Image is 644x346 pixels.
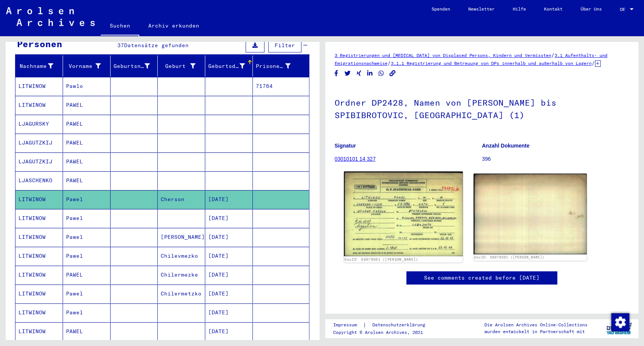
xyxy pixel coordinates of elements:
button: Share on Twitter [344,69,352,78]
mat-cell: [DATE] [205,284,253,303]
div: Nachname [18,62,53,70]
h1: Ordner DP2428, Namen von [PERSON_NAME] bis SPIBIBROTOVIC, [GEOGRAPHIC_DATA] (1) [335,85,629,131]
mat-cell: LITWINOW [15,284,63,303]
mat-cell: [DATE] [205,209,253,228]
mat-cell: Chilermetzko [158,284,205,303]
div: Vorname [66,62,101,70]
div: Vorname [66,60,110,72]
a: See comments created before [DATE] [424,274,539,282]
mat-cell: Pawel [63,209,111,228]
div: Geburtsname [114,62,150,70]
div: Geburt‏ [161,60,205,72]
mat-cell: LJAGUTZKIJ [15,152,63,171]
mat-cell: PAWEL [63,96,111,114]
span: / [592,60,595,66]
a: 03010101 14 327 [335,156,376,162]
div: Geburtsdatum [208,62,245,70]
div: Geburt‏ [161,62,195,70]
b: Anzahl Dokumente [482,143,529,149]
mat-cell: [DATE] [205,266,253,284]
button: Filter [268,38,301,52]
b: Signatur [335,143,356,149]
mat-header-cell: Vorname [63,55,111,77]
div: Personen [17,37,62,51]
mat-cell: [DATE] [205,228,253,246]
mat-cell: Pawlo [63,77,111,95]
div: Geburtsname [114,60,160,72]
p: 396 [482,155,629,163]
img: 001.jpg [344,171,463,256]
mat-cell: [DATE] [205,303,253,322]
mat-cell: LITWINOW [15,266,63,284]
mat-cell: Pawel [63,284,111,303]
mat-cell: LITWINOW [15,190,63,209]
mat-cell: LJAGURSKY [15,115,63,133]
mat-cell: PAWEL [63,171,111,190]
mat-cell: PAWEL [63,134,111,152]
p: Die Arolsen Archives Online-Collections [484,321,587,328]
span: 37 [117,42,124,49]
div: Geburtsdatum [208,60,254,72]
div: | [333,321,434,329]
mat-cell: Chilermezke [158,266,205,284]
mat-cell: LITWINOW [15,247,63,265]
mat-cell: LITWINOW [15,209,63,228]
mat-cell: PAWEL [63,152,111,171]
mat-cell: LITWINOW [15,322,63,341]
span: Filter [275,42,295,49]
mat-cell: LITWINOW [15,303,63,322]
mat-cell: PAWEL [63,115,111,133]
mat-cell: 71764 [253,77,309,95]
mat-cell: Cherson [158,190,205,209]
mat-cell: [DATE] [205,247,253,265]
mat-cell: [PERSON_NAME] [158,228,205,246]
mat-header-cell: Geburtsname [111,55,158,77]
mat-cell: Pawel [63,303,111,322]
img: yv_logo.png [605,319,633,338]
mat-cell: PAWEL [63,266,111,284]
p: wurden entwickelt in Partnerschaft mit [484,328,587,335]
mat-header-cell: Geburtsdatum [205,55,253,77]
mat-cell: LJASCHENKO [15,171,63,190]
button: Share on LinkedIn [366,69,374,78]
button: Copy link [389,69,397,78]
span: / [387,60,391,66]
mat-cell: [DATE] [205,322,253,341]
mat-cell: LJAGUTZKIJ [15,134,63,152]
button: Share on Xing [355,69,363,78]
mat-cell: Chilevmezko [158,247,205,265]
mat-header-cell: Geburt‏ [158,55,205,77]
img: Zustimmung ändern [611,313,629,331]
mat-cell: LITWINOW [15,96,63,114]
a: DocID: 68079501 ([PERSON_NAME]) [474,255,544,259]
mat-cell: PAWEL [63,322,111,341]
img: Arolsen_neg.svg [6,7,95,26]
a: 3 Registrierungen und [MEDICAL_DATA] von Displaced Persons, Kindern und Vermissten [335,52,551,58]
span: Datensätze gefunden [124,42,189,49]
button: Share on Facebook [332,69,340,78]
a: DocID: 68079501 ([PERSON_NAME]) [344,257,418,261]
span: DE [620,7,628,12]
img: 002.jpg [473,174,587,254]
a: Datenschutzerklärung [366,321,434,329]
a: 3.1.1 Registrierung und Betreuung von DPs innerhalb und außerhalb von Lagern [391,60,592,66]
mat-cell: Pawel [63,190,111,209]
div: Nachname [18,60,63,72]
mat-cell: [DATE] [205,190,253,209]
mat-header-cell: Nachname [15,55,63,77]
span: / [551,52,555,58]
a: Archiv erkunden [139,17,208,35]
mat-header-cell: Prisoner # [253,55,309,77]
div: Prisoner # [256,60,300,72]
mat-cell: Pawel [63,228,111,246]
mat-cell: Pawel [63,247,111,265]
mat-cell: LITWINOW [15,228,63,246]
mat-cell: LITWINOW [15,77,63,95]
a: Suchen [101,17,139,36]
a: Impressum [333,321,363,329]
button: Share on WhatsApp [377,69,385,78]
div: Prisoner # [256,62,290,70]
p: Copyright © Arolsen Archives, 2021 [333,329,434,336]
